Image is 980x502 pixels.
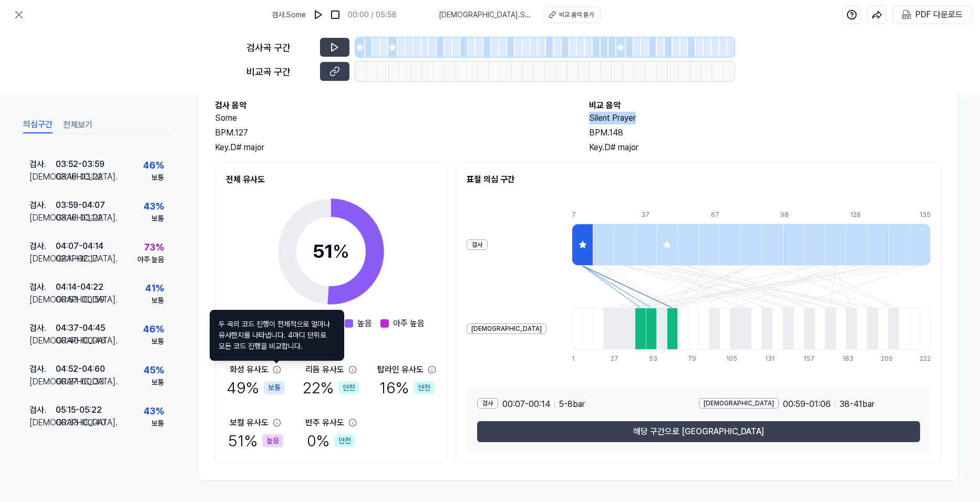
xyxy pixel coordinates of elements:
div: 53 [649,354,659,363]
div: 04:37 - 04:45 [56,322,105,334]
div: 46 % [143,322,164,336]
div: BPM. 148 [589,127,942,139]
h2: 전체 유사도 [226,173,436,186]
h2: 비교 음악 [589,99,942,112]
div: BPM. 127 [215,127,568,139]
div: 43 % [143,199,164,213]
img: PDF Download [902,10,911,19]
div: 04:14 - 04:22 [56,281,104,294]
div: 검사 . [29,158,56,171]
div: 비교 음악 듣기 [559,10,594,19]
div: 43 % [143,404,164,418]
div: [DEMOGRAPHIC_DATA] . [29,171,56,183]
div: 03:59 - 04:07 [56,199,105,212]
div: Key. D# major [589,141,942,154]
div: 검사 . [29,322,56,334]
div: 135 [920,210,931,219]
div: 128 [850,210,871,219]
div: 46 % [143,158,164,172]
div: 45 % [143,363,164,377]
div: 157 [803,354,814,363]
div: [DEMOGRAPHIC_DATA] . [29,253,56,265]
div: 16 % [379,376,435,400]
div: [DEMOGRAPHIC_DATA] [467,323,546,334]
div: 67 [711,210,732,219]
div: 105 [726,354,737,363]
div: 04:07 - 04:14 [56,240,104,253]
div: 41 % [145,281,164,295]
div: 98 [780,210,801,219]
div: 03:52 - 03:59 [56,158,105,171]
span: 높음 [357,317,372,330]
h2: 표절 의심 구간 [467,173,931,186]
img: play [313,9,324,20]
span: [DEMOGRAPHIC_DATA] . Silent Prayer [439,9,531,20]
div: [DEMOGRAPHIC_DATA] [699,398,779,409]
div: 검사 . [29,199,56,212]
div: 보통 [151,295,164,306]
img: help [847,9,857,20]
div: [DEMOGRAPHIC_DATA] . [29,212,56,224]
h2: Silent Prayer [589,112,942,124]
div: 49 % [226,376,285,400]
span: % [333,240,349,263]
div: 보통 [264,381,285,394]
img: share [872,9,882,20]
div: 02:11 - 02:17 [56,253,98,265]
span: 5 - 8 bar [559,398,585,411]
div: [DEMOGRAPHIC_DATA] . [29,334,56,347]
h2: Some [215,112,568,124]
div: 27 [611,354,621,363]
h2: 검사 음악 [215,99,568,112]
div: 높음 [262,434,283,447]
div: 보컬 유사도 [230,416,269,429]
div: 00:27 - 00:33 [56,375,105,388]
span: 아주 높음 [393,317,425,330]
span: 38 - 41 bar [840,398,874,411]
div: 51 [313,237,349,266]
div: 비교곡 구간 [246,65,314,79]
div: 00:33 - 00:40 [56,416,106,429]
div: 보통 [151,213,164,224]
button: 전체보기 [63,117,92,133]
div: [DEMOGRAPHIC_DATA] . [29,375,56,388]
div: 보통 [151,172,164,183]
span: 검사 . Some [272,9,306,20]
div: 보통 [151,418,164,429]
div: 00:00 / 05:58 [348,9,397,20]
div: 안전 [414,381,435,394]
div: 183 [842,354,853,363]
div: 검사 . [29,240,56,253]
a: 비교 음악 듣기 [544,6,601,23]
div: 검사곡 구간 [246,40,314,55]
div: 7 [572,210,593,219]
div: 03:16 - 03:22 [56,171,102,183]
div: 탑라인 유사도 [377,363,424,376]
div: 00:53 - 00:59 [56,294,105,306]
div: 검사 . [29,363,56,375]
div: 04:52 - 04:60 [56,363,105,375]
div: 반주 유사도 [305,416,344,429]
img: stop [330,9,341,20]
div: 아주 높음 [137,254,164,265]
div: 05:15 - 05:22 [56,404,102,416]
button: 의심구간 [23,117,53,133]
button: PDF 다운로드 [900,6,965,24]
div: 화성 유사도 [230,363,269,376]
div: 안전 [334,434,355,447]
div: 222 [920,354,931,363]
div: 안전 [338,381,359,394]
div: 00:40 - 00:46 [56,334,106,347]
div: [DEMOGRAPHIC_DATA] . [29,294,56,306]
div: 03:16 - 03:22 [56,212,102,224]
button: 해당 구간으로 [GEOGRAPHIC_DATA] [477,421,920,442]
div: 리듬 유사도 [305,363,344,376]
div: 22 % [303,376,359,400]
span: 두 곡의 코드 진행이 전체적으로 얼마나 유사한지를 나타냅니다. 4마디 단위로 모든 코드 진행을 비교합니다. [219,319,335,352]
div: 131 [765,354,776,363]
span: 00:59 - 01:06 [783,398,831,411]
div: 37 [641,210,662,219]
div: 51 % [228,429,283,453]
div: 1 [572,354,582,363]
div: 209 [881,354,891,363]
